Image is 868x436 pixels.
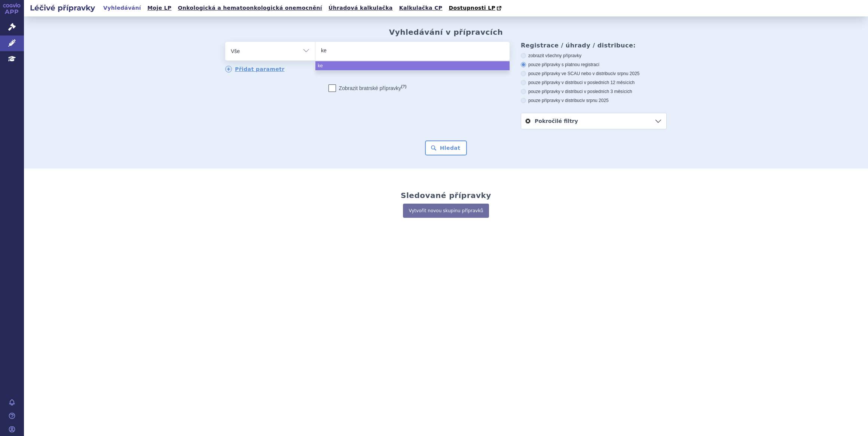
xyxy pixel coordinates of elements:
a: Vyhledávání [101,3,143,13]
label: pouze přípravky v distribuci v posledních 3 měsících [521,89,667,95]
span: Dostupnosti LP [449,5,495,11]
a: Kalkulačka CP [397,3,445,13]
a: Dostupnosti LP [446,3,505,13]
label: pouze přípravky v distribuci [521,98,667,103]
a: Onkologická a hematoonkologická onemocnění [175,3,324,13]
a: Přidat parametr [225,66,285,72]
label: pouze přípravky ve SCAU nebo v distribuci [521,71,667,77]
h2: Vyhledávání v přípravcích [389,28,503,37]
label: pouze přípravky v distribuci v posledních 12 měsících [521,80,667,86]
label: Zobrazit bratrské přípravky [328,84,407,92]
a: Úhradová kalkulačka [326,3,395,13]
h2: Sledované přípravky [401,191,491,200]
a: Moje LP [145,3,174,13]
span: v srpnu 2025 [583,98,608,103]
a: Vytvořit novou skupinu přípravků [403,204,489,218]
span: v srpnu 2025 [614,71,639,76]
li: ke [315,61,510,70]
h3: Registrace / úhrady / distribuce: [521,42,667,49]
label: zobrazit všechny přípravky [521,53,667,59]
abbr: (?) [401,84,406,89]
label: pouze přípravky s platnou registrací [521,62,667,68]
button: Hledat [425,140,467,155]
h2: Léčivé přípravky [24,3,101,13]
a: Pokročilé filtry [521,113,666,129]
